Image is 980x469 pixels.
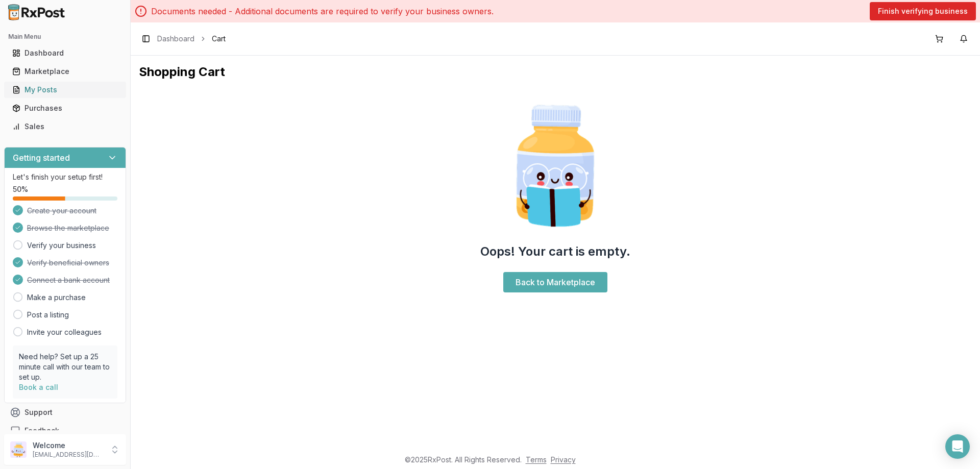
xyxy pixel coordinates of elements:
[526,455,547,464] a: Terms
[8,62,122,81] a: Marketplace
[4,45,126,61] button: Dashboard
[10,441,27,458] img: User avatar
[27,206,96,216] span: Create your account
[27,258,109,268] span: Verify beneficial owners
[503,272,607,292] a: Back to Marketplace
[19,383,58,391] a: Book a call
[27,223,109,233] span: Browse the marketplace
[13,152,70,164] h3: Getting started
[4,422,126,440] button: Feedback
[33,440,104,451] p: Welcome
[33,451,104,459] p: [EMAIL_ADDRESS][DOMAIN_NAME]
[27,240,96,251] a: Verify your business
[490,101,621,231] img: Smart Pill Bottle
[27,327,102,337] a: Invite your colleagues
[13,184,28,194] span: 50 %
[212,34,226,44] span: Cart
[27,292,86,303] a: Make a purchase
[151,5,494,17] p: Documents needed - Additional documents are required to verify your business owners.
[8,99,122,117] a: Purchases
[24,426,59,436] span: Feedback
[4,403,126,422] button: Support
[139,64,972,80] h1: Shopping Cart
[12,85,118,95] div: My Posts
[4,63,126,80] button: Marketplace
[12,121,118,132] div: Sales
[4,100,126,116] button: Purchases
[27,275,110,285] span: Connect a bank account
[27,310,69,320] a: Post a listing
[8,33,122,41] h2: Main Menu
[8,44,122,62] a: Dashboard
[157,34,226,44] nav: breadcrumb
[12,48,118,58] div: Dashboard
[4,118,126,135] button: Sales
[8,117,122,136] a: Sales
[870,2,976,20] button: Finish verifying business
[19,352,111,382] p: Need help? Set up a 25 minute call with our team to set up.
[480,243,630,260] h2: Oops! Your cart is empty.
[8,81,122,99] a: My Posts
[4,82,126,98] button: My Posts
[551,455,576,464] a: Privacy
[4,4,69,20] img: RxPost Logo
[12,103,118,113] div: Purchases
[13,172,117,182] p: Let's finish your setup first!
[157,34,194,44] a: Dashboard
[12,66,118,77] div: Marketplace
[945,434,970,459] div: Open Intercom Messenger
